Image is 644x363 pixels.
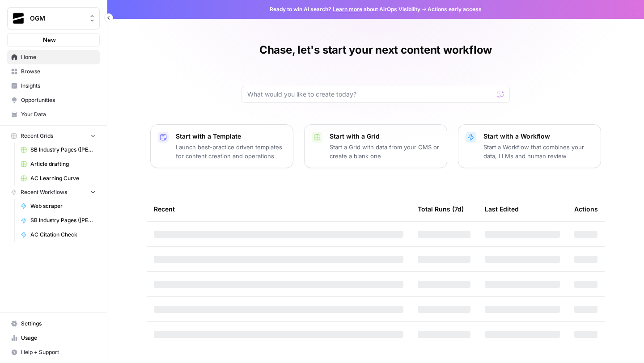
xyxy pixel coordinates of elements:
[17,213,100,228] a: SB Industry Pages ([PERSON_NAME] v3)
[30,160,96,168] span: Article drafting
[30,14,84,23] span: OGM
[7,345,100,359] button: Help + Support
[30,231,96,239] span: AC Citation Check
[21,334,96,342] span: Usage
[21,68,96,76] span: Browse
[270,5,420,13] span: Ready to win AI search? about AirOps Visibility
[458,124,601,168] button: Start with a WorkflowStart a Workflow that combines your data, LLMs and human review
[30,216,96,224] span: SB Industry Pages ([PERSON_NAME] v3)
[7,79,100,93] a: Insights
[7,93,100,107] a: Opportunities
[17,228,100,242] a: AC Citation Check
[574,197,598,221] div: Actions
[17,171,100,186] a: AC Learning Curve
[7,7,100,30] button: Workspace: OGM
[483,132,593,141] p: Start with a Workflow
[7,186,100,199] button: Recent Workflows
[330,132,440,141] p: Start with a Grid
[21,132,53,140] span: Recent Grids
[21,82,96,90] span: Insights
[21,188,67,196] span: Recent Workflows
[330,143,440,160] p: Start a Grid with data from your CMS or create a blank one
[30,202,96,210] span: Web scraper
[333,6,362,13] a: Learn more
[17,157,100,171] a: Article drafting
[7,64,100,79] a: Browse
[21,53,96,61] span: Home
[7,129,100,143] button: Recent Grids
[483,143,593,160] p: Start a Workflow that combines your data, LLMs and human review
[7,331,100,345] a: Usage
[43,35,56,44] span: New
[259,43,492,57] h1: Chase, let's start your next content workflow
[7,317,100,331] a: Settings
[150,124,293,168] button: Start with a TemplateLaunch best-practice driven templates for content creation and operations
[176,143,286,160] p: Launch best-practice driven templates for content creation and operations
[418,197,464,221] div: Total Runs (7d)
[21,110,96,118] span: Your Data
[21,96,96,104] span: Opportunities
[304,124,447,168] button: Start with a GridStart a Grid with data from your CMS or create a blank one
[154,197,403,221] div: Recent
[21,348,96,356] span: Help + Support
[176,132,286,141] p: Start with a Template
[21,320,96,328] span: Settings
[7,33,100,46] button: New
[7,107,100,122] a: Your Data
[30,146,96,154] span: SB Industry Pages ([PERSON_NAME] v3) Grid
[247,90,493,99] input: What would you like to create today?
[485,197,519,221] div: Last Edited
[428,5,482,13] span: Actions early access
[7,50,100,64] a: Home
[30,174,96,182] span: AC Learning Curve
[10,10,26,26] img: OGM Logo
[17,143,100,157] a: SB Industry Pages ([PERSON_NAME] v3) Grid
[17,199,100,213] a: Web scraper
